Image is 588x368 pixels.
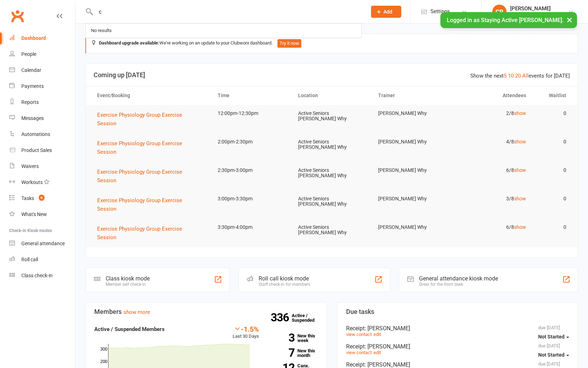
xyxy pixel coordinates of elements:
[292,190,372,213] td: Active Seniors [PERSON_NAME] Why
[9,236,75,252] a: General attendance kiosk mode
[233,325,259,340] div: Last 30 Days
[9,46,75,62] a: People
[292,105,372,127] td: Active Seniors [PERSON_NAME] Why
[430,4,450,20] span: Settings
[94,72,570,79] h3: Coming up [DATE]
[9,190,75,206] a: Tasks 6
[211,190,292,207] td: 3:00pm-3:30pm
[9,62,75,78] a: Calendar
[97,112,182,127] span: Exercise Physiology Group Exercise Session
[94,326,165,332] strong: Active / Suspended Members
[9,7,26,25] a: Clubworx
[91,86,211,105] th: Event/Booking
[97,139,205,156] button: Exercise Physiology Group Exercise Session
[21,35,46,41] div: Dashboard
[419,275,498,282] div: General attendance kiosk mode
[99,40,159,46] strong: Dashboard upgrade available:
[9,94,75,110] a: Reports
[9,174,75,190] a: Workouts
[211,219,292,236] td: 3:30pm-4:00pm
[292,133,372,156] td: Active Seniors [PERSON_NAME] Why
[21,163,39,169] div: Waivers
[533,105,573,122] td: 0
[270,347,295,358] strong: 7
[563,12,576,27] button: ×
[292,162,372,184] td: Active Seniors [PERSON_NAME] Why
[533,219,573,236] td: 0
[346,325,570,332] div: Receipt
[271,312,292,323] strong: 336
[9,110,75,126] a: Messages
[9,268,75,284] a: Class kiosk mode
[292,219,372,241] td: Active Seniors [PERSON_NAME] Why
[346,343,570,350] div: Receipt
[365,325,410,332] span: : [PERSON_NAME]
[21,211,47,217] div: What's New
[233,325,259,333] div: -1.5%
[533,190,573,207] td: 0
[259,282,310,287] div: Staff check-in for members
[123,309,150,315] a: show more
[346,361,570,368] div: Receipt
[211,86,292,105] th: Time
[452,190,533,207] td: 3/8
[106,282,150,287] div: Member self check-in
[514,196,526,201] a: show
[97,196,205,213] button: Exercise Physiology Group Exercise Session
[452,86,533,105] th: Attendees
[510,12,561,18] div: Staying Active Dee Why
[538,348,569,361] button: Not Started
[270,332,295,343] strong: 3
[270,333,317,343] a: 3New this week
[97,168,205,185] button: Exercise Physiology Group Exercise Session
[346,350,372,355] a: view contact
[372,133,452,150] td: [PERSON_NAME] Why
[21,131,50,137] div: Automations
[21,51,36,57] div: People
[97,169,182,184] span: Exercise Physiology Group Exercise Session
[365,343,410,350] span: : [PERSON_NAME]
[346,308,570,315] h3: Due tasks
[514,167,526,173] a: show
[514,110,526,116] a: show
[21,273,53,278] div: Class check-in
[452,105,533,122] td: 2/8
[259,275,310,282] div: Roll call kiosk mode
[372,105,452,122] td: [PERSON_NAME] Why
[277,39,301,48] button: Try it now
[21,147,52,153] div: Product Sales
[97,111,205,128] button: Exercise Physiology Group Exercise Session
[470,72,570,80] div: Show the next events for [DATE]
[39,195,44,201] span: 6
[9,158,75,174] a: Waivers
[374,350,381,355] a: edit
[21,83,44,89] div: Payments
[372,190,452,207] td: [PERSON_NAME] Why
[9,142,75,158] a: Product Sales
[514,224,526,230] a: show
[9,30,75,46] a: Dashboard
[372,219,452,236] td: [PERSON_NAME] Why
[452,133,533,150] td: 4/8
[522,73,529,79] a: All
[533,86,573,105] th: Waitlist
[452,162,533,179] td: 6/8
[9,206,75,222] a: What's New
[292,86,372,105] th: Location
[21,67,41,73] div: Calendar
[21,241,65,246] div: General attendance
[538,352,565,358] span: Not Started
[21,195,34,201] div: Tasks
[452,219,533,236] td: 6/8
[533,133,573,150] td: 0
[419,282,498,287] div: Great for the front desk
[383,9,392,15] span: Add
[447,17,563,23] span: Logged in as Staying Active [PERSON_NAME].
[346,332,372,337] a: view contact
[211,162,292,179] td: 2:30pm-3:00pm
[533,162,573,179] td: 0
[211,105,292,122] td: 12:00pm-12:30pm
[270,348,317,358] a: 7New this month
[21,115,44,121] div: Messages
[292,308,323,328] a: 336Active / Suspended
